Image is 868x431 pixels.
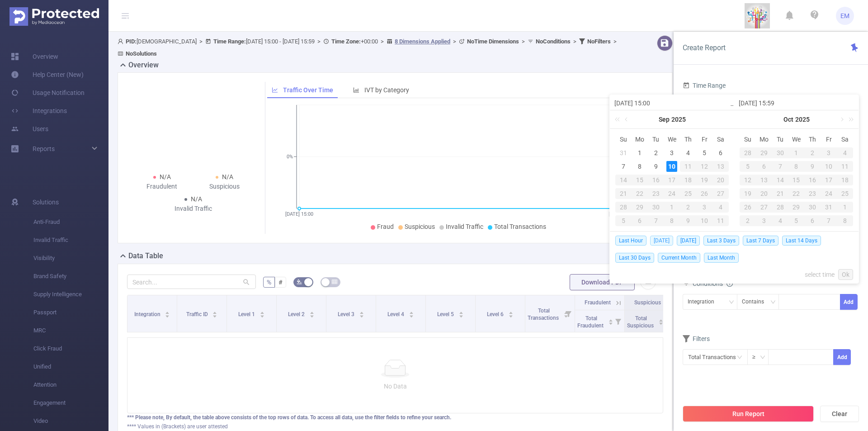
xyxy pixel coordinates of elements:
td: October 17, 2025 [821,173,837,187]
td: September 1, 2025 [632,146,648,160]
div: 21 [772,188,788,199]
div: 11 [837,161,853,172]
div: 25 [680,188,696,199]
b: No Conditions [536,38,571,45]
td: September 3, 2025 [664,146,680,160]
div: 22 [632,188,648,199]
td: October 1, 2025 [788,146,805,160]
span: We [788,135,805,143]
div: 9 [680,215,696,226]
div: 16 [804,175,821,185]
span: Invalid Traffic [446,223,483,230]
div: 1 [664,202,680,213]
th: Fri [821,133,837,146]
div: 2 [680,202,696,213]
a: Users [11,120,48,138]
button: Add [840,294,858,310]
div: 4 [712,202,729,213]
a: Oct [783,110,794,128]
div: 30 [804,202,821,213]
span: Last 3 Days [703,236,739,246]
td: September 22, 2025 [632,187,648,200]
div: 3 [821,147,837,158]
span: Fraudulent [585,299,611,306]
td: October 27, 2025 [756,200,772,214]
td: October 10, 2025 [821,160,837,173]
span: Click Fraud [33,340,108,358]
div: 15 [632,175,648,185]
span: Visibility [33,249,108,267]
span: Fr [821,135,837,143]
td: September 13, 2025 [712,160,729,173]
div: 17 [664,175,680,185]
td: October 14, 2025 [772,173,788,187]
td: September 5, 2025 [696,146,712,160]
div: 26 [740,202,756,213]
td: October 18, 2025 [837,173,853,187]
span: Last Hour [615,236,646,246]
i: icon: caret-up [165,310,170,313]
span: Passport [33,303,108,322]
div: 6 [715,147,726,158]
td: October 31, 2025 [821,200,837,214]
td: September 29, 2025 [632,200,648,214]
span: Fr [696,135,712,143]
td: September 30, 2025 [648,200,664,214]
td: October 25, 2025 [837,187,853,200]
span: N/A [191,195,202,203]
td: September 7, 2025 [615,160,632,173]
div: 16 [648,175,664,185]
th: Tue [772,133,788,146]
span: Th [804,135,821,143]
td: October 24, 2025 [821,187,837,200]
a: Reports [33,140,55,158]
b: No Filters [587,38,611,45]
span: Traffic Over Time [283,86,333,94]
span: Suspicious [405,223,435,230]
span: Tu [772,135,788,143]
i: icon: bg-colors [297,279,302,284]
div: 2 [651,147,661,158]
button: Download PDF [570,274,635,290]
a: Previous month (PageUp) [623,110,631,128]
div: 29 [632,202,648,213]
td: October 6, 2025 [632,214,648,227]
td: October 2, 2025 [680,200,696,214]
span: Create Report [683,43,726,52]
i: icon: line-chart [272,87,278,93]
span: Suspicious [634,299,661,306]
span: Current Month [658,253,700,263]
td: September 16, 2025 [648,173,664,187]
div: 23 [804,188,821,199]
div: 5 [615,215,632,226]
a: Ok [838,269,853,280]
div: 24 [664,188,680,199]
u: 8 Dimensions Applied [395,38,450,45]
td: November 1, 2025 [837,200,853,214]
a: Next year (Control + right) [844,110,855,128]
div: 4 [837,147,853,158]
div: 26 [696,188,712,199]
span: Th [680,135,696,143]
td: September 11, 2025 [680,160,696,173]
div: 8 [788,161,805,172]
span: [DATE] [650,236,673,246]
span: Video [33,412,108,430]
span: Last Month [704,253,739,263]
b: PID: [126,38,137,45]
span: > [197,38,205,45]
span: > [519,38,528,45]
div: 28 [615,202,632,213]
td: October 13, 2025 [756,173,772,187]
td: November 8, 2025 [837,214,853,227]
span: Total Transactions [528,308,560,321]
i: icon: down [729,299,734,306]
td: September 28, 2025 [740,146,756,160]
th: Wed [664,133,680,146]
span: # [278,279,283,286]
td: October 26, 2025 [740,200,756,214]
th: Mon [632,133,648,146]
div: 24 [821,188,837,199]
a: Sep [658,110,670,128]
span: Mo [632,135,648,143]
